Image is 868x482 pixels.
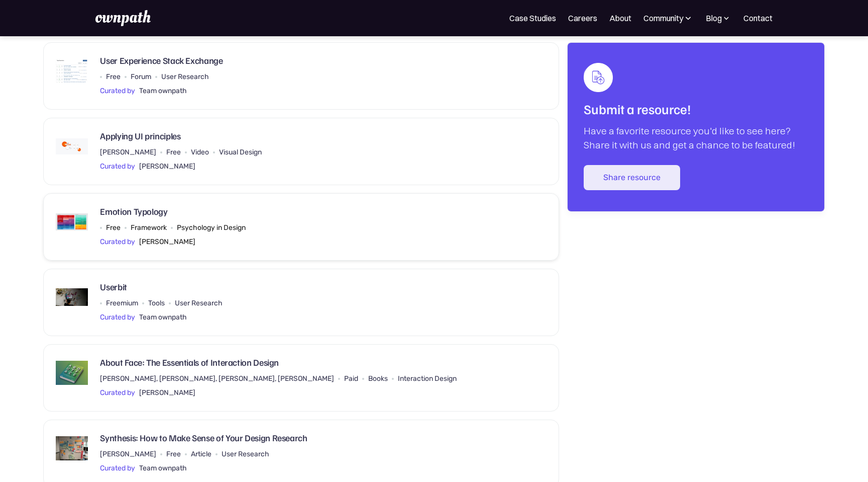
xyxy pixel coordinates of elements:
[139,85,187,97] div: Team ownpath
[100,387,135,399] div: Curated by
[177,222,246,234] div: Psychology in Design
[139,236,195,248] div: [PERSON_NAME]
[100,85,135,97] div: Curated by
[131,222,167,234] div: Framework
[175,297,223,309] div: User Research
[191,146,209,158] div: Video
[166,146,181,158] div: Free
[368,373,388,385] div: Books
[100,281,127,297] div: Userbit
[139,387,195,399] div: [PERSON_NAME]
[100,236,135,248] div: Curated by
[222,448,269,460] div: User Research
[43,193,559,261] a: Emotion TypologyFreeFrameworkPsychology in DesignCurated by[PERSON_NAME]
[131,71,151,83] div: Forum
[100,160,135,173] div: Curated by
[344,373,358,385] div: Paid
[166,448,181,460] div: Free
[509,12,556,24] a: Case Studies
[43,344,559,412] a: About Face: The Essentials of Interaction Design[PERSON_NAME], [PERSON_NAME], [PERSON_NAME], [PER...
[139,462,187,474] div: Team ownpath
[100,55,223,71] div: User Experience Stack Exchange
[100,357,279,373] div: About Face: The Essentials of Interaction Design
[706,12,722,24] div: Blog
[100,206,167,222] div: Emotion Typology
[191,448,211,460] div: Article
[43,42,559,110] a: User Experience Stack ExchangeFreeForumUser ResearchCurated byTeam ownpath
[106,222,121,234] div: Free
[584,124,808,152] p: Have a favorite resource you'd like to see here? Share it with us and get a chance to be featured!
[43,269,559,336] a: UserbitFreemiumToolsUser ResearchCurated byTeam ownpath
[161,71,209,83] div: User Research
[139,160,195,173] div: [PERSON_NAME]
[100,130,180,146] div: Applying UI principles
[106,71,121,83] div: Free
[100,373,334,385] div: [PERSON_NAME], [PERSON_NAME], [PERSON_NAME], [PERSON_NAME]
[148,297,165,309] div: Tools
[584,101,691,117] strong: Submit a resource!
[100,146,156,158] div: [PERSON_NAME]
[643,12,683,24] div: Community
[100,462,135,474] div: Curated by
[705,12,731,24] div: Blog
[100,311,135,324] div: Curated by
[100,432,307,448] div: Synthesis: How to Make Sense of Your Design Research
[219,146,262,158] div: Visual Design
[43,118,559,185] a: Applying UI principles[PERSON_NAME]FreeVideoVisual DesignCurated by[PERSON_NAME]
[584,165,680,190] a: Share resource
[743,12,773,24] a: Contact
[398,373,457,385] div: Interaction Design
[568,12,597,24] a: Careers
[106,297,138,309] div: Freemium
[643,12,693,24] div: Community
[100,448,156,460] div: [PERSON_NAME]
[139,311,187,324] div: Team ownpath
[609,12,631,24] a: About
